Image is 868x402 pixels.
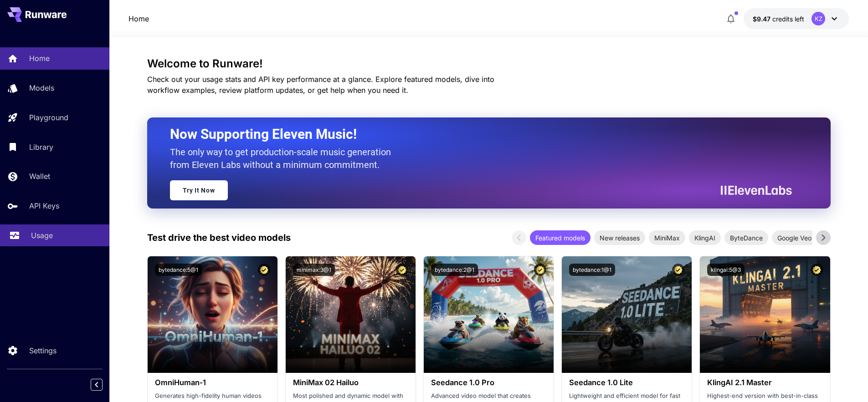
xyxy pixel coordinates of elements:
[98,377,109,393] div: Collapse sidebar
[29,112,68,123] p: Playground
[29,200,59,211] p: API Keys
[29,82,54,93] p: Models
[29,142,53,153] p: Library
[29,345,56,356] p: Settings
[707,378,822,387] h3: KlingAI 2.1 Master
[155,264,202,276] button: bytedance:5@1
[811,264,823,276] button: Certified Model – Vetted for best performance and includes a commercial license.
[396,264,408,276] button: Certified Model – Vetted for best performance and includes a commercial license.
[286,256,416,373] img: alt
[707,264,745,276] button: klingai:5@3
[147,75,494,95] span: Check out your usage stats and API key performance at a glance. Explore featured models, dive int...
[91,379,103,391] button: Collapse sidebar
[649,230,685,245] div: MiniMax
[689,233,721,243] span: KlingAI
[170,146,398,171] p: The only way to get production-scale music generation from Eleven Labs without a minimum commitment.
[424,256,554,373] img: alt
[594,233,645,243] span: New releases
[569,378,684,387] h3: Seedance 1.0 Lite
[530,230,591,245] div: Featured models
[170,126,785,143] h2: Now Supporting Eleven Music!
[724,230,768,245] div: ByteDance
[753,14,804,24] div: $9.4666
[724,233,768,243] span: ByteDance
[700,256,830,373] img: alt
[562,256,692,373] img: alt
[672,264,684,276] button: Certified Model – Vetted for best performance and includes a commercial license.
[148,256,277,373] img: alt
[594,230,645,245] div: New releases
[258,264,270,276] button: Certified Model – Vetted for best performance and includes a commercial license.
[431,378,546,387] h3: Seedance 1.0 Pro
[772,230,817,245] div: Google Veo
[744,8,849,29] button: $9.4666KZ
[155,378,270,387] h3: OmniHuman‑1
[128,13,149,24] nav: breadcrumb
[534,264,546,276] button: Certified Model – Vetted for best performance and includes a commercial license.
[147,57,831,70] h3: Welcome to Runware!
[431,264,478,276] button: bytedance:2@1
[689,230,721,245] div: KlingAI
[649,233,685,243] span: MiniMax
[31,230,53,241] p: Usage
[530,233,591,243] span: Featured models
[293,378,408,387] h3: MiniMax 02 Hailuo
[569,264,615,276] button: bytedance:1@1
[29,53,50,64] p: Home
[293,264,335,276] button: minimax:3@1
[753,15,772,23] span: $9.47
[170,180,228,200] a: Try It Now
[29,171,50,182] p: Wallet
[128,13,149,24] a: Home
[772,233,817,243] span: Google Veo
[147,231,291,244] p: Test drive the best video models
[772,15,804,23] span: credits left
[812,12,825,25] div: KZ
